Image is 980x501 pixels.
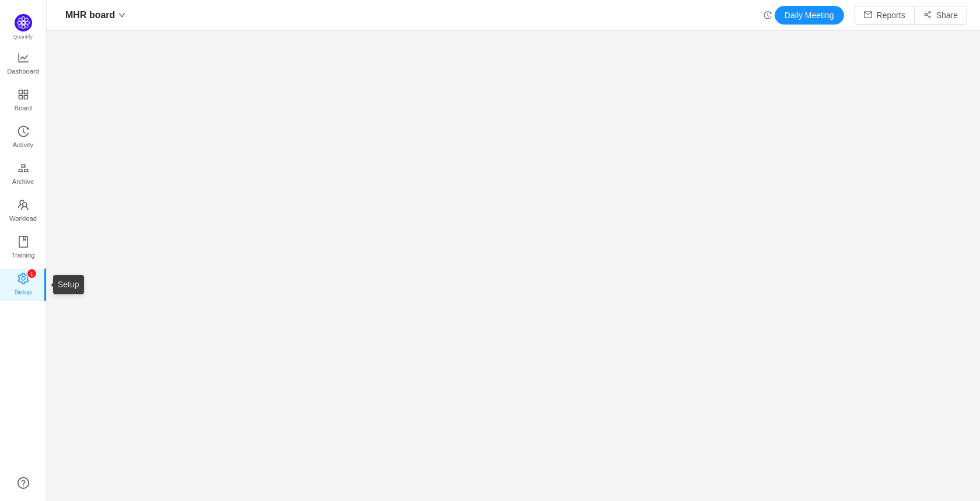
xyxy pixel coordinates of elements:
a: Workload [17,200,29,223]
i: icon: appstore [17,89,29,100]
a: icon: question-circle [17,477,29,489]
i: icon: line-chart [17,52,29,64]
span: MHR board [65,6,115,25]
a: icon: settingSetup [17,273,29,297]
a: Activity [17,126,29,149]
i: icon: gold [17,162,29,174]
span: Training [11,243,34,267]
button: Daily Meeting [775,6,844,25]
span: Archive [12,170,34,193]
span: Activity [13,133,33,156]
p: 1 [30,269,33,278]
i: icon: book [17,236,29,248]
button: icon: share-altShare [914,6,967,25]
span: Setup [15,280,32,304]
span: Board [15,96,32,120]
i: icon: setting [17,273,29,284]
img: Quantify [15,14,32,32]
a: Dashboard [17,53,29,76]
sup: 1 [27,269,36,278]
a: Archive [17,163,29,186]
span: Workload [9,207,37,230]
a: Training [17,236,29,260]
i: icon: team [17,199,29,211]
span: Dashboard [7,60,39,83]
i: icon: down [118,12,125,19]
i: icon: history [764,11,772,19]
i: icon: history [17,126,29,137]
span: Quantify [13,34,33,40]
a: Board [17,89,29,113]
button: icon: mailReports [855,6,915,25]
